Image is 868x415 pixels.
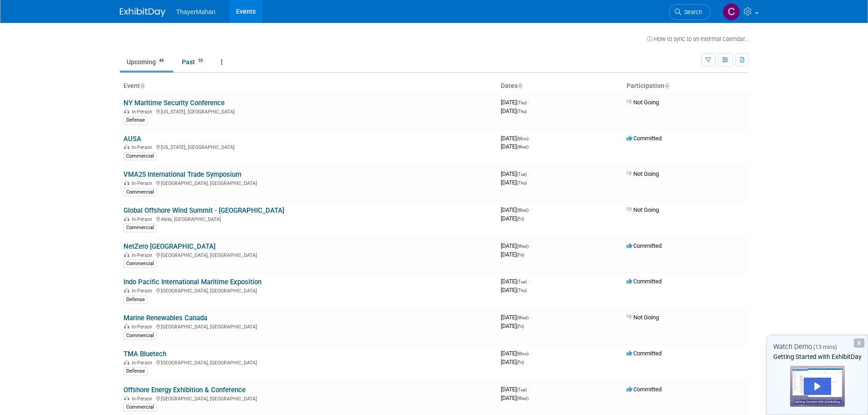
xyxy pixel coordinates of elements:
[517,279,527,284] span: (Tue)
[123,108,493,115] div: [US_STATE], [GEOGRAPHIC_DATA]
[124,360,129,364] img: In-Person Event
[530,314,531,321] span: -
[517,100,527,105] span: (Thu)
[123,287,493,294] div: [GEOGRAPHIC_DATA], [GEOGRAPHIC_DATA]
[501,386,529,393] span: [DATE]
[123,323,493,330] div: [GEOGRAPHIC_DATA], [GEOGRAPHIC_DATA]
[501,278,529,285] span: [DATE]
[124,396,129,400] img: In-Person Event
[647,36,749,42] a: How to sync to an external calendar...
[517,360,524,365] span: (Fri)
[123,332,157,340] div: Commercial
[627,278,662,285] span: Committed
[517,315,529,320] span: (Wed)
[517,252,524,257] span: (Fri)
[501,215,524,222] span: [DATE]
[140,82,144,89] a: Sort by Event Name
[501,323,524,329] span: [DATE]
[501,99,529,106] span: [DATE]
[123,350,166,358] a: TMA Bluetech
[132,288,155,294] span: In-Person
[123,314,207,322] a: Marine Renewables Canada
[627,242,662,249] span: Committed
[123,260,157,268] div: Commercial
[132,180,155,186] span: In-Person
[132,144,155,150] span: In-Person
[123,296,148,304] div: Defense
[123,143,493,150] div: [US_STATE], [GEOGRAPHIC_DATA]
[517,136,529,141] span: (Mon)
[528,278,529,285] span: -
[123,242,216,251] a: NetZero [GEOGRAPHIC_DATA]
[627,99,659,106] span: Not Going
[501,359,524,365] span: [DATE]
[123,116,148,124] div: Defense
[501,206,531,213] span: [DATE]
[517,351,529,356] span: (Mon)
[124,180,129,185] img: In-Person Event
[517,172,527,177] span: (Tue)
[124,252,129,257] img: In-Person Event
[123,188,157,196] div: Commercial
[123,224,157,232] div: Commercial
[767,342,868,352] div: Watch Demo
[123,367,148,375] div: Defense
[518,82,522,89] a: Sort by Start Date
[517,387,527,392] span: (Tue)
[528,170,529,177] span: -
[530,242,531,249] span: -
[123,170,241,179] a: VMA25 International Trade Symposium
[517,208,529,213] span: (Wed)
[124,144,129,149] img: In-Person Event
[627,314,659,321] span: Not Going
[123,386,246,394] a: Offshore Energy Exhibition & Conference
[854,338,864,348] div: Dismiss
[123,99,225,107] a: NY Maritime Security Conference
[123,135,141,143] a: AUSA
[132,360,155,366] span: In-Person
[627,170,659,177] span: Not Going
[124,288,129,292] img: In-Person Event
[132,216,155,222] span: In-Person
[124,109,129,113] img: In-Person Event
[669,4,711,20] a: Search
[132,109,155,115] span: In-Person
[517,180,527,185] span: (Thu)
[664,82,669,89] a: Sort by Participation Type
[132,324,155,330] span: In-Person
[501,143,529,150] span: [DATE]
[123,359,493,366] div: [GEOGRAPHIC_DATA], [GEOGRAPHIC_DATA]
[517,324,524,329] span: (Fri)
[175,53,212,71] a: Past55
[627,135,662,142] span: Committed
[156,57,166,64] span: 48
[123,215,493,222] div: Akita, [GEOGRAPHIC_DATA]
[501,170,529,177] span: [DATE]
[501,350,531,357] span: [DATE]
[517,244,529,249] span: (Wed)
[132,396,155,402] span: In-Person
[517,288,527,293] span: (Thu)
[124,324,129,328] img: In-Person Event
[123,152,157,160] div: Commercial
[681,9,702,15] span: Search
[120,53,173,71] a: Upcoming48
[123,395,493,402] div: [GEOGRAPHIC_DATA], [GEOGRAPHIC_DATA]
[528,99,529,106] span: -
[176,8,216,15] span: ThayerMahan
[723,3,740,20] img: Christopher Rice
[501,287,527,293] span: [DATE]
[501,179,527,186] span: [DATE]
[517,109,527,114] span: (Thu)
[804,378,831,395] div: Play
[517,144,529,149] span: (Wed)
[627,206,659,213] span: Not Going
[497,78,623,94] th: Dates
[623,78,749,94] th: Participation
[120,78,497,94] th: Event
[530,350,531,357] span: -
[528,386,529,393] span: -
[120,8,165,17] img: ExhibitDay
[501,108,527,114] span: [DATE]
[123,403,157,411] div: Commercial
